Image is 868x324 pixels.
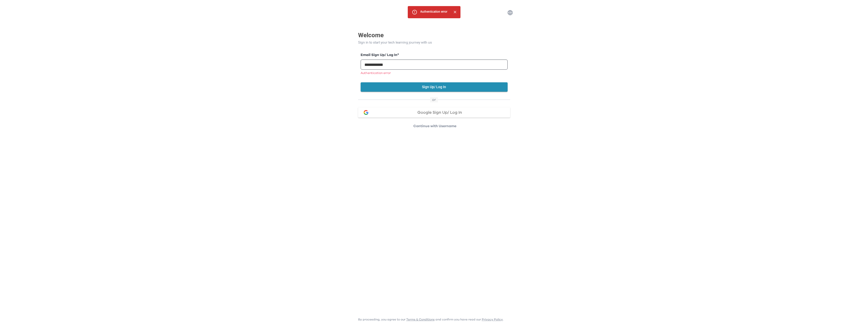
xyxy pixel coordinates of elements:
[358,317,504,321] p: By proceeding, you agree to our and confirm you have read our .
[358,40,510,45] p: Sign in to start your tech learning journey with us
[417,110,462,115] span: Google Sign Up/ Log In
[358,107,510,118] button: google loginGoogle Sign Up/ Log In
[360,124,510,129] p: Continue with Username
[363,109,369,116] img: google login
[406,318,435,321] a: Terms & Conditions
[361,52,508,58] label: Email Sign Up/ Log In *
[451,9,458,15] button: Close
[358,31,510,40] p: Welcome
[420,8,447,17] div: Authentication error
[361,82,508,92] button: Sign Up/ Log In
[482,318,503,321] a: Privacy Policy
[430,97,438,102] span: or
[361,71,508,75] p: Authentication error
